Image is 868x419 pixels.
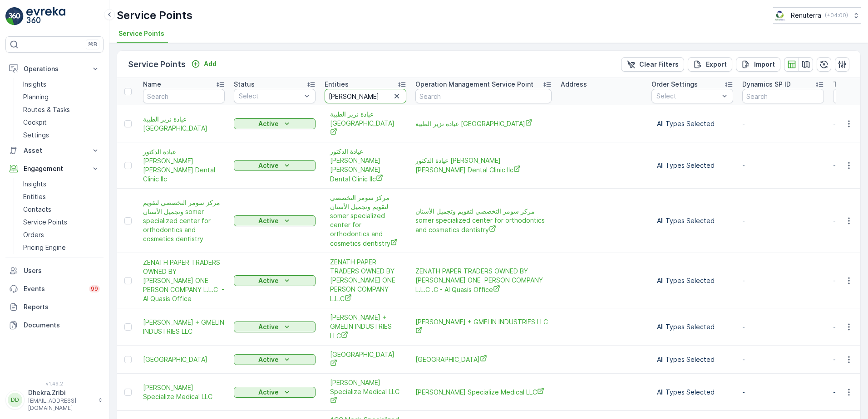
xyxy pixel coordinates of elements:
span: عيادة الدكتور [PERSON_NAME] [PERSON_NAME] Dental Clinic llc [415,156,552,175]
a: Muzeria Medical Centre [330,350,401,369]
input: Search [742,89,824,103]
a: Entities [20,190,104,203]
p: Export [706,60,727,69]
p: Active [258,161,279,170]
span: عيادة الدكتور [PERSON_NAME] [PERSON_NAME] Dental Clinic llc [330,147,401,184]
a: Cockpit [20,116,104,129]
button: Active [234,160,316,171]
p: All Types Selected [657,322,728,331]
button: Add [187,58,220,69]
a: عيادة الدكتور سميح زين لطب الاسنان DR. Sameeh Zeen Dental Clinic llc [415,156,552,175]
button: Export [688,57,732,72]
a: Contacts [20,203,104,216]
p: Clear Filters [639,60,679,69]
p: Order Settings [651,80,698,89]
p: Users [24,266,100,275]
button: Active [234,322,316,332]
p: Import [754,60,775,69]
a: Pricing Engine [20,241,104,254]
p: Settings [23,131,49,140]
a: Huda alalus Specialize Medical LLC [143,383,225,401]
p: All Types Selected [657,388,728,397]
p: Documents [24,321,100,330]
a: Huda alalus Specialize Medical LLC [415,387,552,397]
span: [PERSON_NAME] Specialize Medical LLC [415,387,552,397]
p: Operations [24,64,85,73]
p: Add [204,59,217,68]
div: Toggle Row Selected [124,389,132,396]
span: عيادة نزير الطبية [GEOGRAPHIC_DATA] [330,110,401,137]
a: ZENATH PAPER TRADERS OWNED BY VEENA KALWANI ONE PERSON COMPANY L.L.C [330,258,401,303]
button: Active [234,118,316,129]
input: Search [415,89,552,103]
button: Renuterra(+04:00) [773,7,861,24]
a: Users [5,262,104,280]
span: عيادة نزير الطبية [GEOGRAPHIC_DATA] [143,115,225,133]
img: logo_light-DOdMpM7g.png [26,7,65,25]
button: Active [234,275,316,286]
p: Active [258,388,279,397]
p: All Types Selected [657,161,728,170]
td: - [738,142,829,189]
span: [PERSON_NAME] + GMELIN INDUSTRIES LLC [330,313,401,341]
p: Entities [23,192,46,201]
a: ZELLER + GMELIN INDUSTRIES LLC [330,313,401,341]
td: - [738,308,829,346]
p: Renuterra [791,11,821,20]
a: ZELLER + GMELIN INDUSTRIES LLC [143,318,225,336]
span: [GEOGRAPHIC_DATA] [143,355,225,364]
p: ( +04:00 ) [825,12,848,19]
button: Clear Filters [621,57,684,72]
div: DD [8,393,22,407]
p: Pricing Engine [23,243,66,252]
div: Toggle Row Selected [124,120,132,127]
span: ZENATH PAPER TRADERS OWNED BY [PERSON_NAME] ONE PERSON COMPANY L.L.C - Al Quasis Office [143,258,225,303]
p: Active [258,355,279,364]
button: Asset [5,141,104,160]
span: [GEOGRAPHIC_DATA] [330,350,401,369]
p: Reports [24,302,100,312]
a: Documents [5,316,104,334]
p: Dhekra.Zribi [28,388,94,397]
span: مركز سومر التخصصي لتقويم وتجميل الأسنان somer specialized center for orthodontics and cosmetics d... [330,193,401,248]
p: Insights [23,80,46,89]
span: Service Points [118,29,164,38]
a: ZENATH PAPER TRADERS OWNED BY VEENA KALWANI ONE PERSON COMPANY L.L.C - Al Quasis Office [143,258,225,303]
p: Contacts [23,205,51,214]
a: عيادة نزير الطبية NAZER MEDICAL CLINIC [415,119,552,128]
p: Select [656,92,719,101]
span: v 1.49.2 [5,381,104,386]
span: مركز سومر التخصصي لتقويم وتجميل الأسنان somer specialized center for orthodontics and cosmetics d... [415,207,552,234]
td: - [738,346,829,374]
input: Search [325,89,406,103]
button: DDDhekra.Zribi[EMAIL_ADDRESS][DOMAIN_NAME] [5,388,104,412]
p: Planning [23,93,49,102]
p: All Types Selected [657,216,728,225]
span: عيادة نزير الطبية [GEOGRAPHIC_DATA] [415,119,552,128]
span: [GEOGRAPHIC_DATA] [415,355,552,364]
div: Toggle Row Selected [124,356,132,363]
td: - [738,374,829,411]
a: Orders [20,229,104,241]
a: مركز سومر التخصصي لتقويم وتجميل الأسنان somer specialized center for orthodontics and cosmetics d... [143,198,225,244]
p: Engagement [24,164,85,173]
p: Operation Management Service Point [415,80,533,89]
a: Muzeria Medical Centre [143,355,225,364]
p: ⌘B [88,41,97,48]
div: Toggle Row Selected [124,277,132,284]
a: Events99 [5,280,104,298]
div: Toggle Row Selected [124,323,132,331]
img: Screenshot_2024-07-26_at_13.33.01.png [773,10,787,20]
a: ZENATH PAPER TRADERS OWNED BY VEENA KALWANI ONE PERSON COMPANY L.L.C .C - Al Quasis Office [415,267,552,294]
p: Address [561,80,587,89]
a: Service Points [20,216,104,229]
p: Service Points [23,218,67,227]
button: Operations [5,60,104,78]
p: Insights [23,180,46,189]
span: ZENATH PAPER TRADERS OWNED BY [PERSON_NAME] ONE PERSON COMPANY L.L.C [330,258,401,303]
p: Active [258,119,279,128]
a: عيادة الدكتور سميح زين لطب الاسنان DR. Sameeh Zeen Dental Clinic llc [143,147,225,184]
a: Insights [20,78,104,91]
p: All Types Selected [657,355,728,364]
